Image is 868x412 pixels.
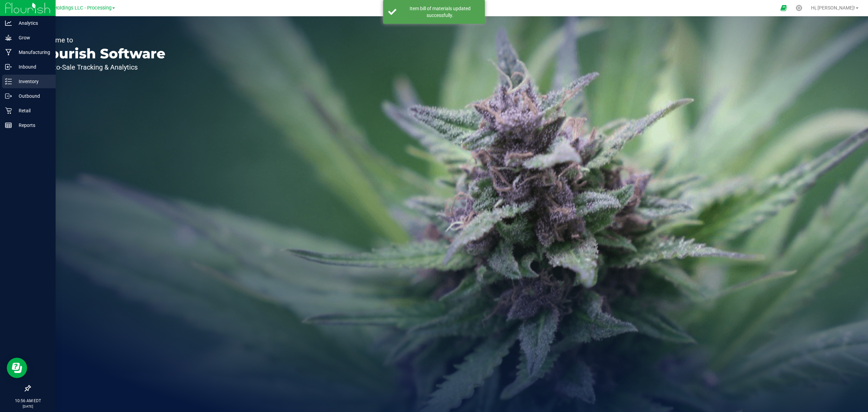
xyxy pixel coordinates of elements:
p: Inventory [12,77,53,86]
p: Inbound [12,63,53,71]
p: [DATE] [3,404,53,409]
inline-svg: Retail [5,107,12,114]
p: Analytics [12,19,53,27]
inline-svg: Grow [5,34,12,41]
p: Manufacturing [12,48,53,56]
iframe: Resource center [7,358,27,378]
inline-svg: Inventory [5,78,12,85]
p: Reports [12,121,53,129]
span: Hi, [PERSON_NAME]! [811,5,855,11]
p: Welcome to [37,37,165,43]
p: Flourish Software [37,47,165,60]
inline-svg: Reports [5,122,12,129]
span: Riviera Creek Holdings LLC - Processing [23,5,112,11]
p: Outbound [12,92,53,100]
inline-svg: Inbound [5,63,12,70]
p: Seed-to-Sale Tracking & Analytics [37,64,165,71]
p: Grow [12,34,53,42]
p: 10:56 AM EDT [3,398,53,404]
span: Open Ecommerce Menu [776,1,791,15]
p: Retail [12,107,53,115]
inline-svg: Manufacturing [5,49,12,56]
div: Manage settings [795,5,803,11]
inline-svg: Analytics [5,20,12,26]
div: Item bill of materials updated successfully. [400,5,480,19]
inline-svg: Outbound [5,93,12,99]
